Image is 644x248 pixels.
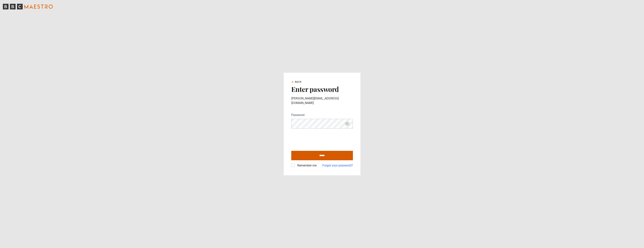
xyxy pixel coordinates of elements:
span: Back [295,80,302,84]
label: Remember me [296,163,317,168]
iframe: reCAPTCHA [291,132,349,146]
label: Password [291,113,304,117]
a: Forgot your password? [322,163,353,168]
button: Show password [344,121,350,127]
svg: BBC Maestro [3,4,53,9]
a: Back [291,80,302,84]
h2: Enter password [291,85,353,93]
p: [PERSON_NAME][EMAIL_ADDRESS][DOMAIN_NAME] [291,96,353,105]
